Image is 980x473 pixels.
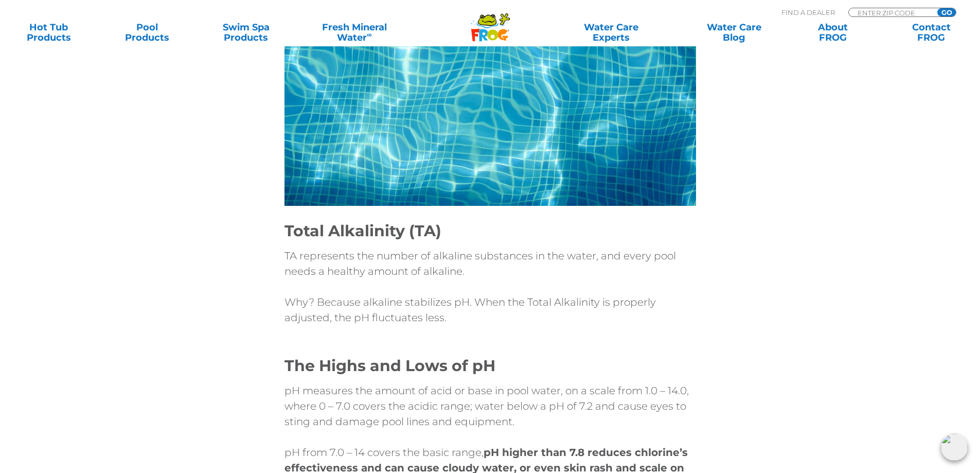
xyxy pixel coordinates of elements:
p: TA represents the number of alkaline substances in the water, and every pool needs a healthy amou... [284,248,696,279]
a: Fresh MineralWater∞ [306,22,402,43]
img: Pool Water [284,13,696,206]
a: PoolProducts [109,22,186,43]
a: Hot TubProducts [10,22,87,43]
p: Find A Dealer [781,8,835,17]
p: pH measures the amount of acid or base in pool water, on a scale from 1.0 – 14.0, where 0 – 7.0 c... [284,383,696,429]
a: Swim SpaProducts [208,22,284,43]
img: openIcon [941,434,968,461]
a: ContactFROG [893,22,970,43]
input: GO [937,8,956,16]
input: Zip Code Form [857,8,926,17]
sup: ∞ [367,30,372,39]
a: Water CareBlog [696,22,772,43]
h1: The Highs and Lows of pH [284,357,696,375]
h1: Total Alkalinity (TA) [284,222,696,240]
a: Water CareExperts [549,22,673,43]
a: AboutFROG [794,22,871,43]
p: Why? Because alkaline stabilizes pH. When the Total Alkalinity is properly adjusted, the pH fluct... [284,294,696,325]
